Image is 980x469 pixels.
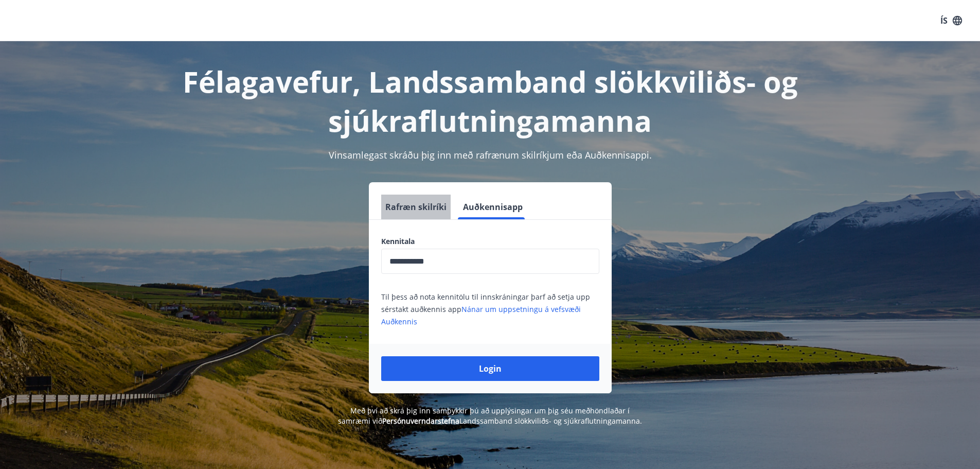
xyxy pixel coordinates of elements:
[381,304,581,326] a: Nánar um uppsetningu á vefsvæði Auðkennis
[381,356,599,381] button: Login
[338,406,642,426] span: Með því að skrá þig inn samþykkir þú að upplýsingar um þig séu meðhöndlaðar í samræmi við Landssa...
[132,62,848,140] h1: Félagavefur, Landssamband slökkviliðs- og sjúkraflutningamanna
[935,11,968,30] button: ÍS
[381,292,590,326] span: Til þess að nota kennitölu til innskráningar þarf að setja upp sérstakt auðkennis app
[382,416,459,426] a: Persónuverndarstefna
[381,236,599,247] label: Kennitala
[329,149,652,161] span: Vinsamlegast skráðu þig inn með rafrænum skilríkjum eða Auðkennisappi.
[459,195,527,219] button: Auðkennisapp
[381,195,451,219] button: Rafræn skilríki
